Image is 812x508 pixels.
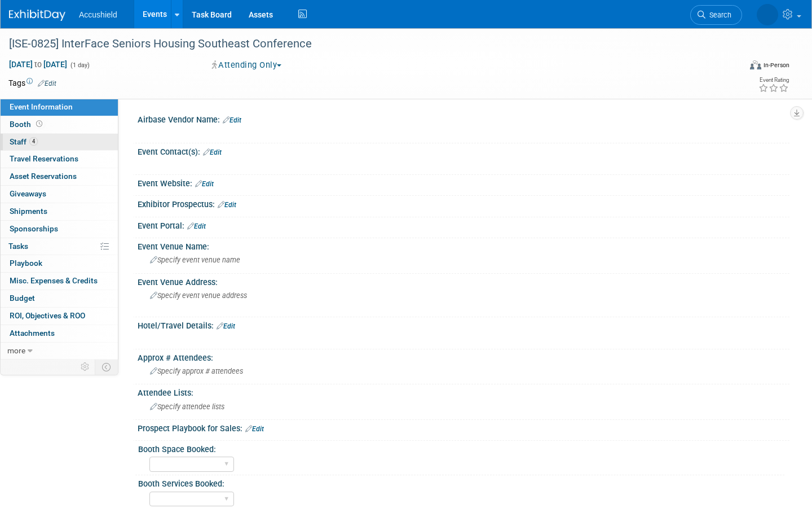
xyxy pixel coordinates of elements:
[690,5,742,25] a: Search
[138,274,789,288] div: Event Venue Address:
[76,360,95,374] td: Personalize Event Tab Strip
[1,203,118,220] a: Shipments
[138,420,789,435] div: Prospect Playbook for Sales:
[1,255,118,272] a: Playbook
[10,102,73,111] span: Event Information
[187,222,206,230] a: Edit
[8,242,28,251] span: Tasks
[150,256,240,264] span: Specify event venue name
[10,120,45,129] span: Booth
[150,367,243,375] span: Specify approx # attendees
[79,10,117,19] span: Accushield
[217,322,235,330] a: Edit
[10,207,47,216] span: Shipments
[208,59,286,71] button: Attending Only
[138,217,789,232] div: Event Portal:
[758,77,789,83] div: Event Rating
[10,294,35,303] span: Budget
[69,62,90,69] span: (1 day)
[757,4,778,25] img: Josh Harris
[33,60,43,69] span: to
[5,34,723,54] div: [ISE-0825] InterFace Seniors Housing Southeast Conference
[8,59,68,69] span: [DATE] [DATE]
[673,59,789,76] div: Event Format
[138,143,789,158] div: Event Contact(s):
[138,238,789,252] div: Event Venue Name:
[218,201,236,209] a: Edit
[10,329,55,338] span: Attachments
[7,346,25,355] span: more
[34,120,45,128] span: Booth not reserved yet
[705,11,731,19] span: Search
[150,291,247,300] span: Specify event venue address
[138,111,789,126] div: Airbase Vendor Name:
[95,360,118,374] td: Toggle Event Tabs
[138,175,789,190] div: Event Website:
[10,311,85,320] span: ROI, Objectives & ROO
[223,116,241,124] a: Edit
[1,186,118,203] a: Giveaways
[138,441,784,455] div: Booth Space Booked:
[10,137,38,146] span: Staff
[9,10,65,21] img: ExhibitDay
[1,151,118,168] a: Travel Reservations
[10,224,58,233] span: Sponsorships
[1,134,118,151] a: Staff4
[245,425,264,433] a: Edit
[1,99,118,116] a: Event Information
[10,259,42,268] span: Playbook
[1,343,118,360] a: more
[138,317,789,332] div: Hotel/Travel Details:
[10,189,46,198] span: Giveaways
[195,180,214,188] a: Edit
[750,60,761,69] img: Format-Inperson.png
[38,80,56,87] a: Edit
[138,384,789,398] div: Attendee Lists:
[150,402,224,411] span: Specify attendee lists
[29,137,38,146] span: 4
[1,273,118,290] a: Misc. Expenses & Credits
[1,238,118,255] a: Tasks
[1,325,118,342] a: Attachments
[10,276,98,285] span: Misc. Expenses & Credits
[10,172,77,181] span: Asset Reservations
[138,475,784,489] div: Booth Services Booked:
[138,349,789,364] div: Approx # Attendees:
[138,196,789,211] div: Exhibitor Prospectus:
[10,154,78,163] span: Travel Reservations
[1,221,118,238] a: Sponsorships
[1,290,118,307] a: Budget
[1,308,118,325] a: ROI, Objectives & ROO
[1,116,118,133] a: Booth
[763,61,789,69] div: In-Person
[1,168,118,185] a: Asset Reservations
[8,77,56,89] td: Tags
[203,148,222,156] a: Edit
